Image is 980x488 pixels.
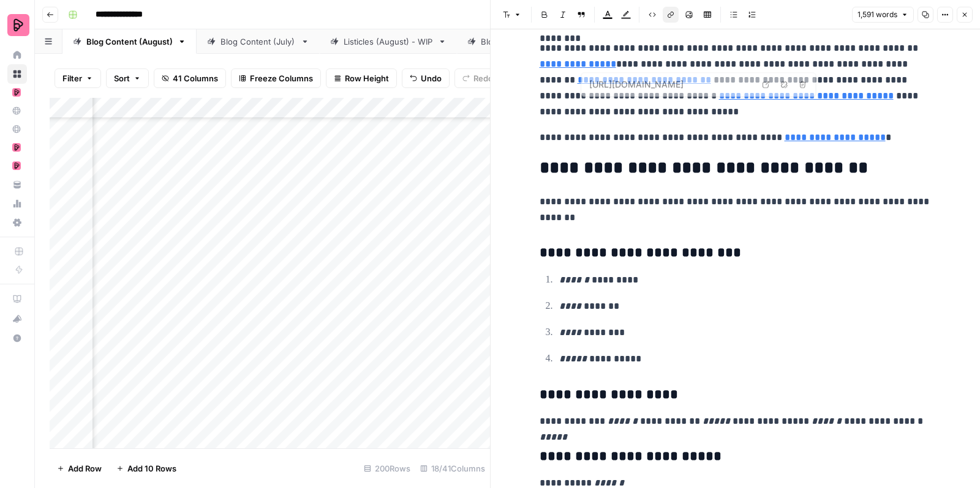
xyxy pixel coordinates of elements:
div: 200 Rows [359,459,415,478]
a: Browse [7,64,27,84]
button: Row Height [326,68,397,88]
span: 1,591 words [858,9,897,20]
button: What's new? [7,309,27,328]
div: Blog Content (August) [86,35,173,48]
a: AirOps Academy [7,289,27,309]
a: Your Data [7,175,27,194]
span: Add Row [68,462,102,475]
a: Listicles (August) - WIP [320,29,457,54]
span: Row Height [345,72,389,84]
button: 41 Columns [154,68,226,88]
span: 41 Columns [173,72,218,84]
span: Add 10 Rows [127,462,176,475]
button: Filter [55,68,101,88]
span: Undo [421,72,442,84]
button: 1,591 words [852,7,914,23]
button: Add 10 Rows [109,459,184,478]
a: Home [7,45,27,65]
span: Freeze Columns [250,72,313,84]
div: Blog Content (May) [481,35,556,48]
a: Blog Content (May) [457,29,580,54]
div: What's new? [8,309,26,328]
a: Blog Content (July) [197,29,320,54]
div: Listicles (August) - WIP [344,35,433,48]
button: Help + Support [7,328,27,348]
button: Add Row [50,459,109,478]
a: Usage [7,194,27,213]
img: Preply Logo [7,14,29,36]
a: Settings [7,213,27,232]
span: Filter [62,72,82,84]
button: Workspace: Preply [7,10,27,40]
img: mhz6d65ffplwgtj76gcfkrq5icux [12,143,21,152]
div: 18/41 Columns [415,459,490,478]
a: Blog Content (August) [62,29,197,54]
span: Sort [114,72,130,84]
span: Redo [473,72,493,84]
button: Undo [402,68,450,88]
div: Blog Content (July) [221,35,296,48]
img: mhz6d65ffplwgtj76gcfkrq5icux [12,88,21,97]
img: mhz6d65ffplwgtj76gcfkrq5icux [12,161,21,170]
button: Sort [106,68,149,88]
button: Freeze Columns [231,68,321,88]
button: Redo [454,68,501,88]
